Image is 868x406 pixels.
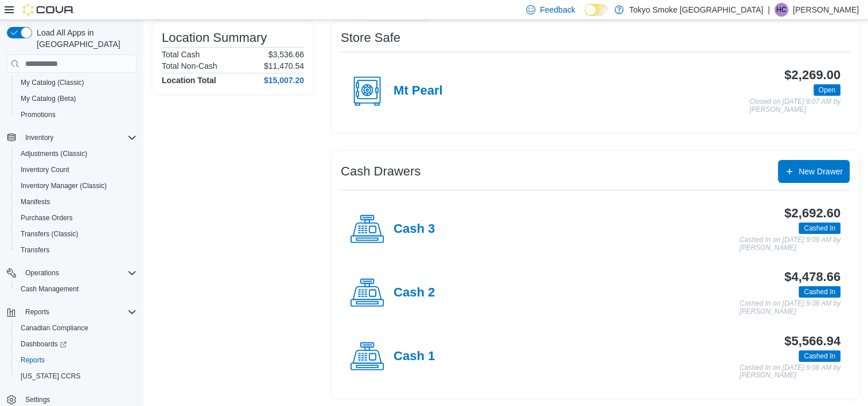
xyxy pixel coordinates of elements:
[784,206,840,220] h3: $2,692.60
[16,321,93,335] a: Canadian Compliance
[21,78,84,87] span: My Catalog (Classic)
[11,352,141,368] button: Reports
[21,323,88,333] span: Canadian Compliance
[21,229,78,239] span: Transfers (Classic)
[11,75,141,91] button: My Catalog (Classic)
[394,349,435,364] h4: Cash 1
[799,286,840,298] span: Cashed In
[11,107,141,123] button: Promotions
[16,92,81,106] a: My Catalog (Beta)
[16,211,77,225] a: Purchase Orders
[394,84,443,99] h4: Mt Pearl
[784,68,840,82] h3: $2,269.00
[776,3,786,17] span: HC
[11,210,141,226] button: Purchase Orders
[16,243,54,257] a: Transfers
[739,236,840,252] p: Cashed In on [DATE] 9:09 AM by [PERSON_NAME]
[16,353,137,367] span: Reports
[16,179,111,193] a: Inventory Manager (Classic)
[585,16,585,17] span: Dark Mode
[23,4,75,15] img: Cova
[162,61,217,71] h6: Total Non-Cash
[162,31,267,45] h3: Location Summary
[768,3,770,17] p: |
[16,76,89,89] a: My Catalog (Classic)
[16,76,137,89] span: My Catalog (Classic)
[11,368,141,384] button: [US_STATE] CCRS
[341,31,400,45] h3: Store Safe
[21,181,107,190] span: Inventory Manager (Classic)
[16,227,83,241] a: Transfers (Classic)
[799,350,840,362] span: Cashed In
[16,147,92,161] a: Adjustments (Classic)
[804,351,835,361] span: Cashed In
[778,160,850,183] button: New Drawer
[21,149,87,158] span: Adjustments (Classic)
[21,372,80,381] span: [US_STATE] CCRS
[25,133,53,142] span: Inventory
[21,356,45,365] span: Reports
[540,4,575,15] span: Feedback
[11,320,141,336] button: Canadian Compliance
[16,282,83,296] a: Cash Management
[16,195,137,209] span: Manifests
[162,76,216,85] h4: Location Total
[2,304,141,320] button: Reports
[739,364,840,380] p: Cashed In on [DATE] 9:08 AM by [PERSON_NAME]
[394,286,435,300] h4: Cash 2
[749,98,840,114] p: Closed on [DATE] 9:07 AM by [PERSON_NAME]
[799,222,840,234] span: Cashed In
[2,265,141,281] button: Operations
[341,165,421,178] h3: Cash Drawers
[16,211,137,225] span: Purchase Orders
[264,61,304,71] p: $11,470.54
[21,305,54,319] button: Reports
[804,287,835,297] span: Cashed In
[21,284,79,294] span: Cash Management
[16,163,137,177] span: Inventory Count
[25,395,50,404] span: Settings
[268,50,304,59] p: $3,536.66
[21,305,137,319] span: Reports
[739,300,840,315] p: Cashed In on [DATE] 9:08 AM by [PERSON_NAME]
[25,268,59,278] span: Operations
[629,3,764,17] p: Tokyo Smoke [GEOGRAPHIC_DATA]
[774,3,788,17] div: Heather Chafe
[16,243,137,257] span: Transfers
[11,194,141,210] button: Manifests
[21,110,56,119] span: Promotions
[16,369,85,383] a: [US_STATE] CCRS
[16,108,60,122] a: Promotions
[21,266,64,280] button: Operations
[793,3,859,17] p: [PERSON_NAME]
[804,223,835,233] span: Cashed In
[21,94,76,103] span: My Catalog (Beta)
[21,245,49,255] span: Transfers
[585,4,609,16] input: Dark Mode
[11,91,141,107] button: My Catalog (Beta)
[16,353,49,367] a: Reports
[21,131,137,145] span: Inventory
[394,222,435,237] h4: Cash 3
[21,213,73,222] span: Purchase Orders
[16,227,137,241] span: Transfers (Classic)
[16,337,137,351] span: Dashboards
[819,85,835,95] span: Open
[16,147,137,161] span: Adjustments (Classic)
[11,226,141,242] button: Transfers (Classic)
[21,339,67,349] span: Dashboards
[16,163,74,177] a: Inventory Count
[32,27,137,50] span: Load All Apps in [GEOGRAPHIC_DATA]
[2,130,141,146] button: Inventory
[11,162,141,178] button: Inventory Count
[16,179,137,193] span: Inventory Manager (Classic)
[21,266,137,280] span: Operations
[25,307,49,317] span: Reports
[16,282,137,296] span: Cash Management
[21,197,50,206] span: Manifests
[784,270,840,284] h3: $4,478.66
[813,84,840,96] span: Open
[16,369,137,383] span: Washington CCRS
[11,281,141,297] button: Cash Management
[16,108,137,122] span: Promotions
